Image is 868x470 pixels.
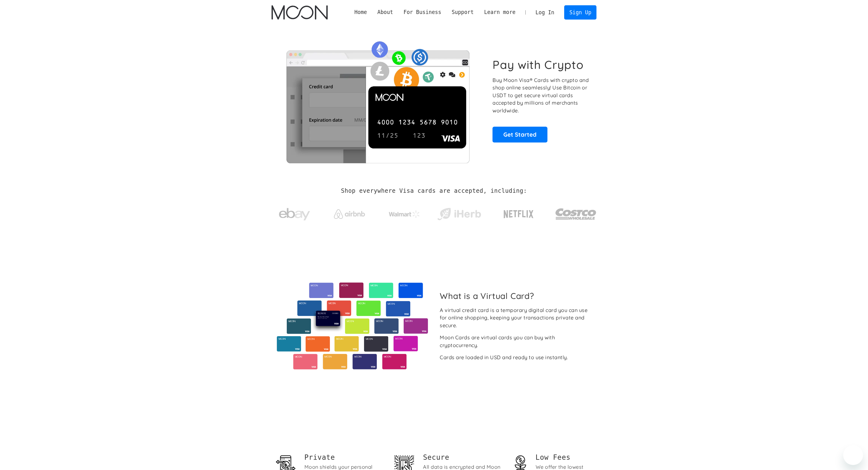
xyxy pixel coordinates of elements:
img: Moon Cards let you spend your crypto anywhere Visa is accepted. [272,37,484,163]
div: For Business [403,8,441,16]
img: iHerb [436,206,482,222]
div: For Business [398,8,447,16]
h2: What is a Virtual Card? [440,291,591,301]
h2: Shop everywhere Visa cards are accepted, including: [341,188,527,194]
img: Netflix [503,206,534,222]
img: ebay [279,205,310,224]
iframe: Кнопка запуска окна обмена сообщениями [843,445,863,465]
h2: Secure [423,453,503,462]
h1: Pay with Crypto [492,58,584,72]
div: Support [452,8,474,16]
div: About [377,8,393,16]
a: iHerb [436,200,482,225]
a: ebay [272,198,318,227]
a: Netflix [491,200,546,225]
img: Moon Logo [272,5,328,20]
a: Home [349,8,372,16]
img: Airbnb [334,209,365,219]
div: Learn more [484,8,515,16]
a: Sign Up [564,5,596,19]
a: Costco [555,196,597,229]
img: Costco [555,202,597,226]
img: Virtual cards from Moon [276,282,429,369]
a: Get Started [492,127,547,142]
h1: Low Fees [536,453,592,462]
a: Walmart [381,204,427,221]
a: Airbnb [326,203,372,222]
a: home [272,5,328,20]
img: Walmart [389,210,420,218]
div: Cards are loaded in USD and ready to use instantly. [440,354,568,361]
a: Log In [530,6,560,19]
div: Moon Cards are virtual cards you can buy with cryptocurrency. [440,334,591,349]
div: A virtual credit card is a temporary digital card you can use for online shopping, keeping your t... [440,306,591,329]
div: Support [447,8,479,16]
div: About [372,8,398,16]
div: Learn more [479,8,521,16]
p: Buy Moon Visa® Cards with crypto and shop online seamlessly! Use Bitcoin or USDT to get secure vi... [492,76,590,115]
h1: Private [304,453,385,462]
